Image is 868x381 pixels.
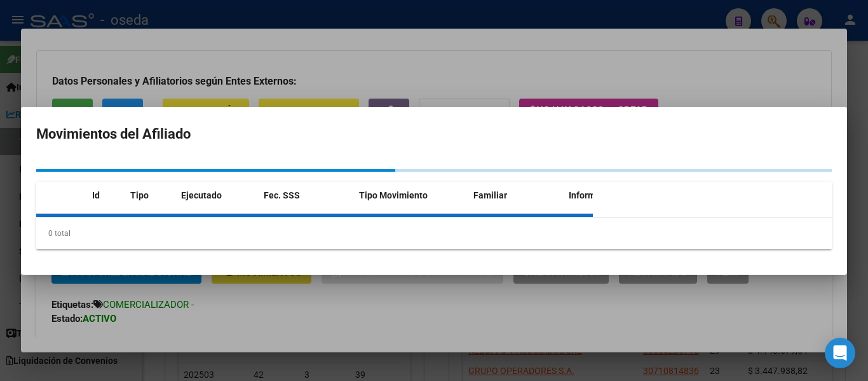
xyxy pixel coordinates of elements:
[259,182,354,209] datatable-header-cell: Fec. SSS
[92,190,100,200] span: Id
[468,182,564,209] datatable-header-cell: Familiar
[354,182,468,209] datatable-header-cell: Tipo Movimiento
[130,190,149,200] span: Tipo
[825,338,855,368] div: Open Intercom Messenger
[473,190,507,200] span: Familiar
[125,182,176,209] datatable-header-cell: Tipo
[359,190,428,200] span: Tipo Movimiento
[87,182,125,209] datatable-header-cell: Id
[176,182,259,209] datatable-header-cell: Ejecutado
[264,190,300,200] span: Fec. SSS
[36,122,832,146] h2: Movimientos del Afiliado
[181,190,222,200] span: Ejecutado
[569,190,632,200] span: Informable SSS
[36,218,832,249] div: 0 total
[564,182,659,209] datatable-header-cell: Informable SSS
